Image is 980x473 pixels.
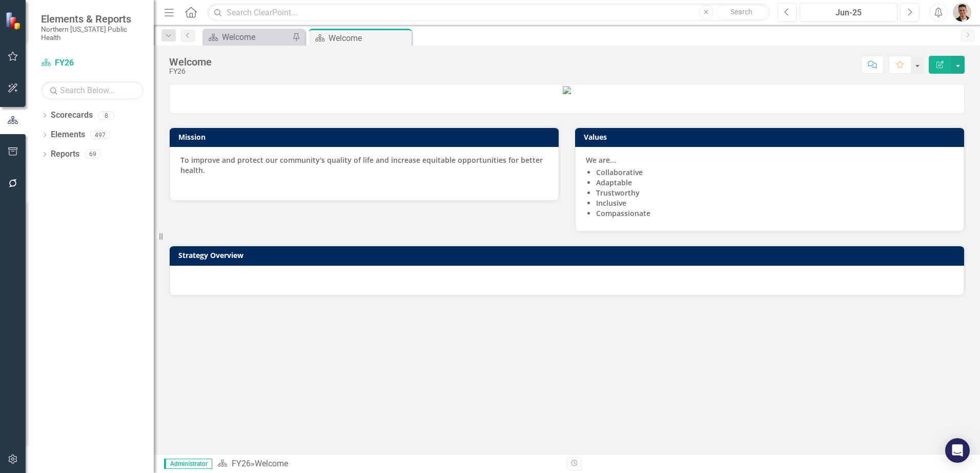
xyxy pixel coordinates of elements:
img: image%20v3.png [563,86,571,94]
strong: Collaborative [596,167,643,177]
div: Welcome [169,56,212,68]
strong: Inclusive [596,198,626,208]
div: 497 [90,131,110,139]
a: Reports [51,148,79,160]
img: ClearPoint Strategy [5,11,24,30]
h3: Strategy Overview [178,251,959,259]
a: Scorecards [51,110,93,121]
div: » [217,458,559,470]
small: Northern [US_STATE] Public Health [41,25,144,42]
strong: To improve and protect our community's quality of life and increase equitable opportunities for b... [180,155,543,175]
div: FY26 [169,68,212,75]
span: Search [730,8,752,16]
a: Welcome [205,31,290,44]
h3: Values [584,133,959,141]
button: Search [716,5,767,19]
div: Welcome [222,31,290,44]
div: 69 [85,150,101,159]
div: Jun-25 [803,7,894,19]
a: Elements [51,129,85,141]
strong: We are... [586,155,616,165]
input: Search ClearPoint... [208,4,770,21]
input: Search Below... [41,81,144,99]
div: Open Intercom Messenger [945,438,970,463]
button: Jun-25 [800,3,897,21]
div: Welcome [329,32,409,45]
img: Mike Escobar [953,3,971,21]
div: Welcome [255,459,288,468]
strong: Trustworthy [596,188,640,198]
a: FY26 [232,459,251,468]
a: FY26 [41,57,144,69]
strong: Adaptable [596,178,632,187]
div: 8 [98,111,114,120]
span: Administrator [164,459,212,469]
span: Elements & Reports [41,13,144,25]
strong: Compassionate [596,208,650,218]
h3: Mission [178,133,554,141]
